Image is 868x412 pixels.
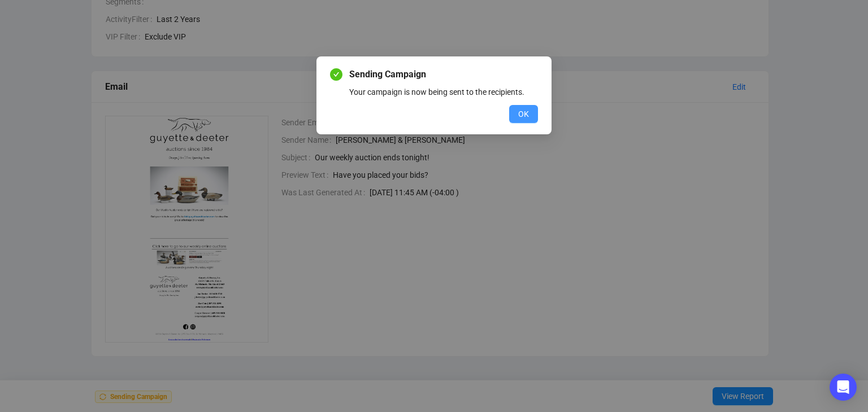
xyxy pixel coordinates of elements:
[509,105,538,123] button: OK
[518,108,529,120] span: OK
[830,374,857,401] div: Open Intercom Messenger
[349,68,538,81] span: Sending Campaign
[349,86,538,98] div: Your campaign is now being sent to the recipients.
[330,68,342,81] span: check-circle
